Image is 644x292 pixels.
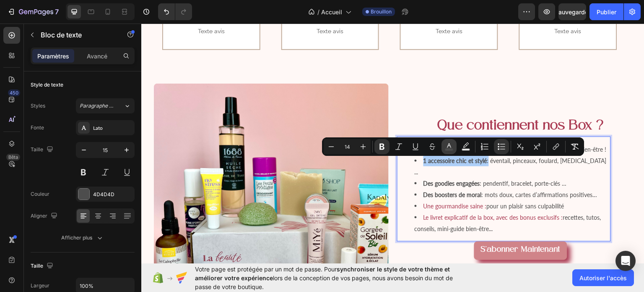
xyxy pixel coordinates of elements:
[282,168,340,175] strong: Des boosters de moral
[8,154,18,160] font: Bêta
[589,3,623,20] button: Publier
[317,8,319,16] font: /
[266,3,349,12] p: Texte avis
[345,122,465,129] span: pour sublimer votre beauté et votre bien-être !
[345,179,423,186] span: pour un plaisir sans culpabilité
[195,266,450,281] font: synchroniser le style de votre thème et améliorer votre expérience
[3,3,62,20] button: 7
[31,191,49,197] font: Couleur
[597,8,616,16] font: Publier
[148,3,231,12] p: Texte avis
[87,53,107,60] font: Avancé
[555,8,590,16] font: Sauvegarder
[282,168,456,175] span: : mots doux, cartes d’affirmations positives…
[321,8,342,16] font: Accueil
[93,191,114,197] font: 4D4D4D
[93,125,103,131] font: Lato
[282,156,426,163] span: : pendentif, bracelet, porte-clés …
[273,134,465,152] span: : éventail, pinceaux, foulard, [MEDICAL_DATA] ...
[158,3,192,20] div: Annuler/Rétablir
[282,156,339,163] strong: Des goodies engagées
[558,3,586,20] button: Sauvegarder
[256,113,470,218] div: Rich Text Editor. Editing area: main
[579,274,627,281] font: Autoriser l'accès
[333,218,426,237] button: <p><span style="color:#FFFFFF;">S’abonner maintenant</span></p>
[282,134,346,141] strong: 1 accessoire chic et stylé
[572,269,634,286] button: Autoriser l'accès
[55,8,59,16] font: 7
[31,124,44,131] font: Fonte
[282,179,345,186] span: Une gourmandise saine :
[322,137,584,156] div: Editor contextual toolbar
[31,82,63,88] font: Style de texte
[340,223,419,231] span: S’abonner maintenant
[29,3,112,12] p: Texte avis
[282,122,345,129] strong: 3 à 5 produits de beauté
[282,190,422,197] span: Le livret explicatif de la box, avec des bonus exclusifs :
[195,266,337,273] font: Votre page est protégée par un mot de passe. Pour
[41,30,112,40] p: Bloc de texte
[31,146,43,153] font: Taille
[31,213,47,219] font: Aligner
[31,263,43,269] font: Taille
[76,98,135,113] button: Paragraphe 2*
[31,230,135,245] button: Afficher plus
[371,8,392,15] font: Brouillon
[256,94,503,113] h2: Que contiennent nos Box ?
[61,234,92,241] font: Afficher plus
[31,282,49,289] font: Largeur
[615,251,636,271] div: Ouvrir Intercom Messenger
[10,90,18,96] font: 450
[41,31,82,39] font: Bloc de texte
[385,3,468,12] p: Texte avis
[195,274,453,290] font: lors de la conception de vos pages, nous avons besoin du mot de passe de votre boutique.
[80,103,115,109] font: Paragraphe 2*
[31,103,45,109] font: Styles
[37,53,69,60] font: Paramètres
